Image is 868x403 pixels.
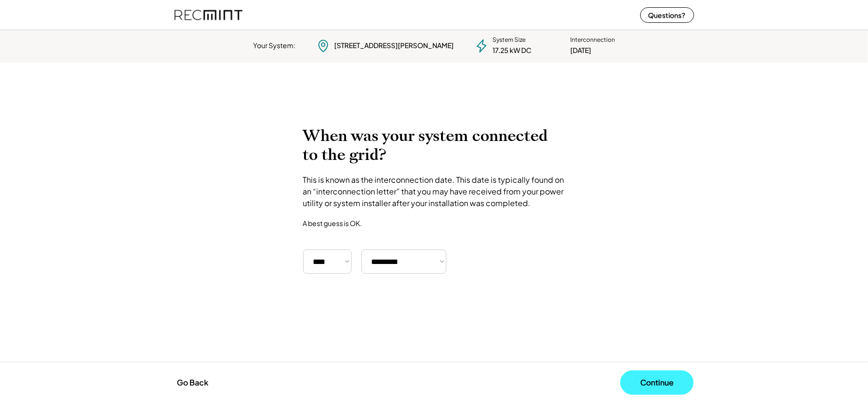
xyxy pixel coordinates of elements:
div: Your System: [253,41,295,51]
h2: When was your system connected to the grid? [303,126,565,164]
button: Go Back [174,372,211,393]
button: Questions? [640,7,694,23]
div: This is known as the interconnection date. This date is typically found on an “interconnection le... [303,174,565,209]
div: [STREET_ADDRESS][PERSON_NAME] [334,41,454,51]
div: System Size [493,36,526,44]
div: 17.25 kW DC [493,46,531,55]
div: Interconnection [570,36,615,44]
div: [DATE] [570,46,591,55]
img: recmint-logotype%403x%20%281%29.jpeg [174,2,242,28]
button: Continue [620,370,694,395]
div: A best guess is OK. [303,219,362,228]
